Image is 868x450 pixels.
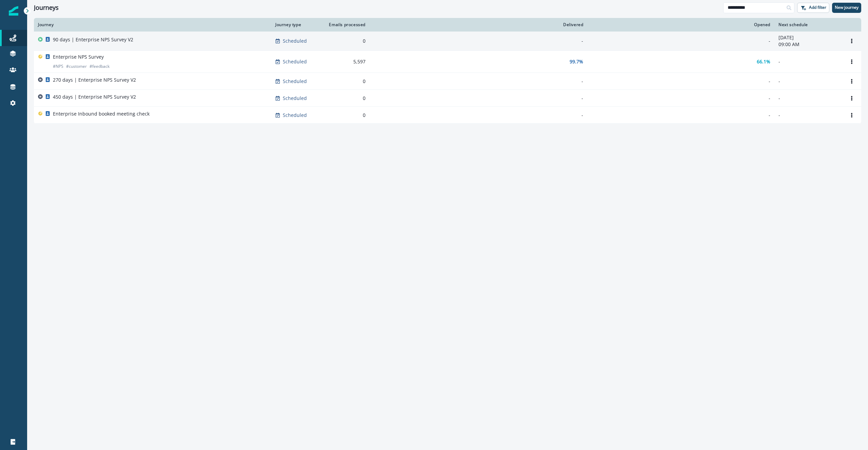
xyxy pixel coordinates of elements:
h1: Journeys [34,4,59,12]
div: 0 [326,112,366,119]
p: 270 days | Enterprise NPS Survey V2 [53,77,136,83]
div: Journey [38,22,267,27]
p: - [778,58,838,65]
p: - [778,95,838,102]
p: # customer [66,63,87,70]
p: Scheduled [283,78,307,85]
p: 450 days | Enterprise NPS Survey V2 [53,94,136,100]
div: - [374,78,583,85]
p: Scheduled [283,95,307,102]
button: Options [846,93,857,103]
p: Enterprise Inbound booked meeting check [53,110,150,117]
button: Options [846,57,857,67]
p: 66.1% [757,58,770,65]
div: - [591,78,770,85]
p: - [778,112,838,119]
a: 450 days | Enterprise NPS Survey V2Scheduled0---Options [34,90,861,107]
div: - [591,38,770,44]
div: - [591,95,770,102]
img: Inflection [9,6,18,16]
p: 09:00 AM [778,41,838,48]
div: Emails processed [326,22,366,27]
button: Add filter [797,3,829,13]
a: 270 days | Enterprise NPS Survey V2Scheduled0---Options [34,73,861,90]
p: 99.7% [570,58,583,65]
button: Options [846,36,857,46]
div: - [374,95,583,102]
p: - [778,78,838,85]
p: 90 days | Enterprise NPS Survey V2 [53,36,133,43]
button: Options [846,110,857,120]
p: [DATE] [778,34,838,41]
div: Delivered [374,22,583,27]
div: 0 [326,78,366,85]
div: 0 [326,95,366,102]
div: Journey type [275,22,318,27]
button: Options [846,76,857,86]
p: Scheduled [283,112,307,119]
div: Opened [591,22,770,27]
div: Next schedule [778,22,838,27]
p: # feedback [90,63,110,70]
p: # NPS [53,63,63,70]
p: Add filter [809,5,826,10]
div: - [591,112,770,119]
div: 0 [326,38,366,44]
a: Enterprise Inbound booked meeting checkScheduled0---Options [34,107,861,124]
p: Scheduled [283,58,307,65]
p: Scheduled [283,38,307,44]
a: Enterprise NPS Survey#NPS#customer#feedbackScheduled5,59799.7%66.1%-Options [34,51,861,73]
p: New journey [835,5,859,10]
p: Enterprise NPS Survey [53,54,104,60]
div: - [374,38,583,44]
div: 5,597 [326,58,366,65]
button: New journey [832,3,861,13]
a: 90 days | Enterprise NPS Survey V2Scheduled0--[DATE]09:00 AMOptions [34,32,861,51]
div: - [374,112,583,119]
